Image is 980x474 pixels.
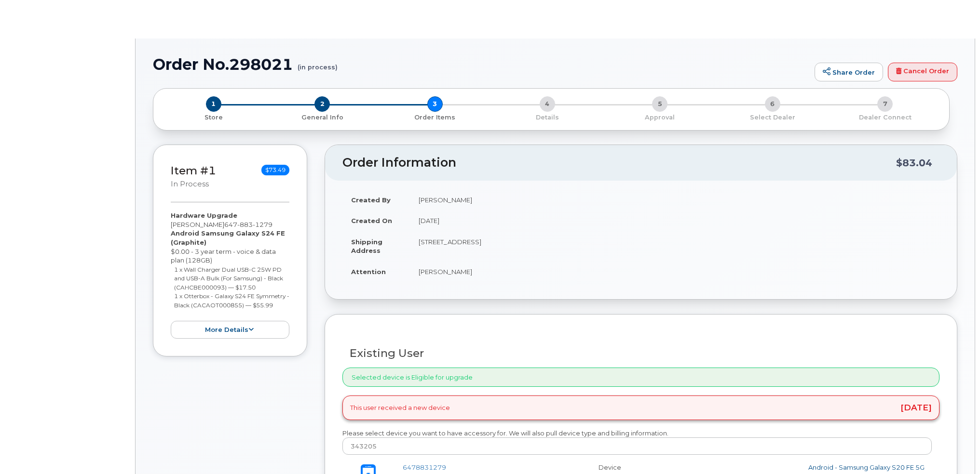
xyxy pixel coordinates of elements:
span: $73.49 [261,165,289,175]
span: 883 [237,221,253,228]
a: Item #1 [171,164,216,177]
button: more details [171,321,289,339]
small: in process [171,180,209,188]
h2: Order Information [342,156,896,170]
td: [DATE] [410,210,939,231]
p: Store [165,113,262,122]
strong: Android Samsung Galaxy S24 FE (Graphite) [171,229,285,246]
span: 1279 [253,221,272,228]
p: General Info [270,113,374,122]
strong: Hardware Upgrade [171,211,237,219]
a: Cancel Order [888,63,957,82]
h1: Order No.298021 [153,56,810,73]
h3: Existing User [350,347,932,359]
span: 2 [314,96,330,112]
a: 6478831279 [403,463,446,471]
td: [PERSON_NAME] [410,261,939,282]
div: [PERSON_NAME] $0.00 - 3 year term - voice & data plan (128GB) [171,211,289,339]
td: [PERSON_NAME] [410,189,939,211]
strong: Created On [351,217,392,224]
small: (in process) [298,56,338,71]
div: Device [591,463,733,472]
a: 1 Store [161,112,266,122]
strong: Shipping Address [351,238,382,255]
div: Please select device you want to have accessory for. We will also pull device type and billing in... [342,429,939,455]
a: 2 General Info [266,112,378,122]
span: 647 [224,221,272,228]
div: $83.04 [896,154,932,172]
div: Android - Samsung Galaxy S20 FE 5G [740,463,925,472]
small: 1 x Wall Charger Dual USB-C 25W PD and USB-A Bulk (For Samsung) - Black (CAHCBE000093) — $17.50 [174,266,283,291]
small: 1 x Otterbox - Galaxy S24 FE Symmetry - Black (CACAOT000855) — $55.99 [174,292,289,309]
div: Selected device is Eligible for upgrade [342,368,939,387]
td: [STREET_ADDRESS] [410,231,939,261]
div: This user received a new device [342,395,939,420]
strong: Attention [351,268,386,276]
strong: Created By [351,196,391,204]
a: Share Order [815,63,883,82]
span: [DATE] [900,404,932,412]
span: 1 [206,96,221,112]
